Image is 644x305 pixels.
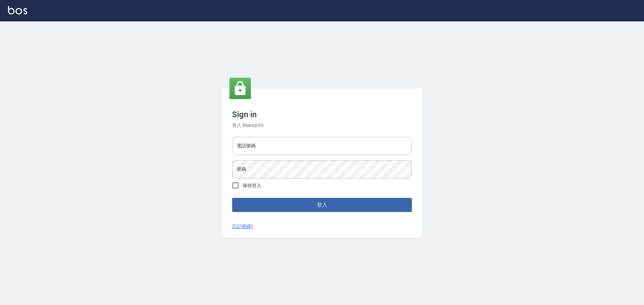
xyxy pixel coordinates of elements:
button: 登入 [232,198,412,212]
h6: 登入 BeautyOS [232,122,412,129]
h3: Sign in [232,110,412,119]
img: Logo [8,6,27,14]
a: 忘記密碼? [232,223,253,230]
span: 保持登入 [243,182,261,189]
